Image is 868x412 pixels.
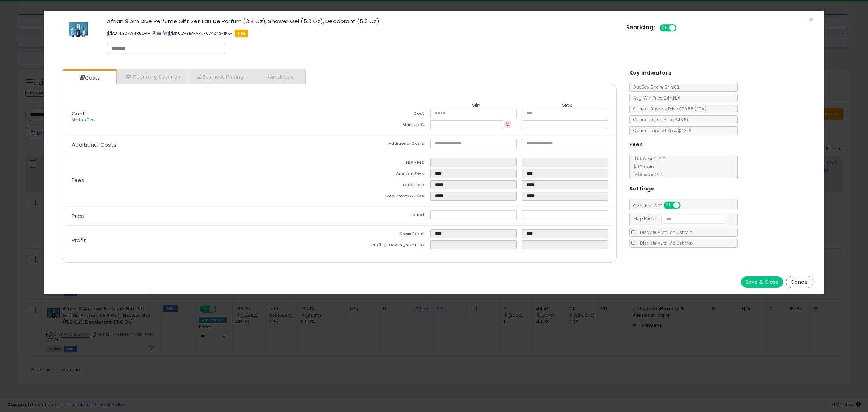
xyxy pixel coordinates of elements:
td: Profit [PERSON_NAME] % [339,240,430,252]
h5: Repricing: [626,25,655,30]
p: Cost [66,111,339,123]
span: Disable Auto-Adjust Max [636,240,693,246]
span: OFF [679,202,691,209]
span: Disable Auto-Adjust Min [636,229,692,235]
span: OFF [676,25,687,31]
td: Cost [339,109,430,120]
h5: Fees [629,140,643,149]
h5: Key Indicators [629,68,672,77]
td: Amazon Fees [339,169,430,180]
span: Current Listed Price: $48.19 [630,117,688,123]
th: Min [430,102,522,109]
th: Max [522,102,613,109]
h5: Settings [629,184,654,193]
button: Save & Close [741,276,783,288]
td: Listed [339,210,430,222]
h3: Afnan 9 Am Dive Perfume Gift Set Eau De Parfum (3.4 Oz), Shower Gel (5.0 Oz), Deodorant (5.0 Oz) [107,18,616,24]
span: Map Price: [630,215,726,222]
a: BuyBox page [152,30,156,36]
td: FBA Fees [339,158,430,169]
span: 15.00 % for > $10 [630,172,664,178]
a: Repricing Settings [116,69,188,84]
span: ON [660,25,669,31]
td: Total Fees [339,180,430,192]
span: BuyBox Share 24h: 0% [630,84,680,90]
span: Current Buybox Price: [630,106,706,112]
td: Mark up % [339,120,430,131]
p: Fees [66,177,339,183]
td: Total Costs & Fees [339,192,430,203]
p: Additional Costs [66,142,339,148]
span: FBA [235,30,248,37]
span: $0.30 min [630,164,654,170]
span: Consider CPT: [630,203,690,209]
p: Price [66,213,339,219]
td: Additional Costs [339,139,430,150]
a: Markup Tiers [72,117,95,123]
a: Analytics [251,69,305,84]
button: Cancel [786,276,813,288]
a: All offer listings [157,30,161,36]
span: Current Landed Price: $48.19 [630,127,692,134]
span: $39.55 [679,106,706,112]
p: ASIN: B07W4R5QVM | SKU: D-BEA-AFN-074243-1PK-1 [107,28,616,39]
span: ( FBA ) [695,106,706,112]
span: Avg. Win Price 24h: N/A [630,95,681,101]
a: Your listing only [163,30,167,36]
span: ON [664,202,673,209]
a: Costs [62,71,116,85]
td: Gross Profit [339,229,430,240]
span: 8.00 % for <= $10 [630,156,665,178]
span: × [809,14,813,25]
a: Business Pricing [188,69,251,84]
p: Profit [66,237,339,243]
img: 41zXT+Mnx+L._SL60_.jpg [67,18,89,40]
